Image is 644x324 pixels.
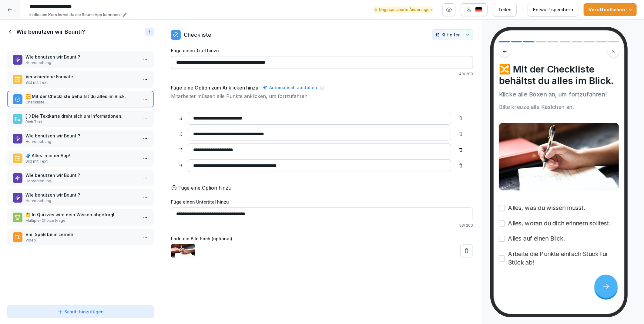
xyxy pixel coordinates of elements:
p: Bild mit Text [25,159,138,164]
p: Hervorhebung [25,60,138,66]
p: Hervorhebung [25,198,138,204]
div: Viel Spaß beim Lernen!Video [7,229,154,245]
p: Wie benutzen wir Bounti? [25,172,138,178]
p: 💬 Die Textkarte dreht sich um Informationen. [25,113,138,119]
div: Veröffentlichen [589,6,632,13]
p: Alles, woran du dich erinnern solltest. [508,219,611,228]
p: Verschiedene Formate [25,73,138,80]
label: Füge einen Untertitel hinzu [171,199,473,205]
p: 🧳 Alles in einer App! [25,152,138,159]
div: Wie benutzen wir Bounti?Hervorhebung [7,51,154,68]
p: Klicke alle Boxen an, um fortzufahren! [499,90,619,99]
p: 49 / 200 [171,71,473,77]
p: Wie benutzen wir Bounti? [25,192,138,198]
p: Rich Text [25,119,138,125]
p: In diesem Kurs lernst du die Bounti App kennnen. [29,12,121,18]
p: Checkliste [25,100,138,105]
p: Wie benutzen wir Bounti? [25,133,138,139]
label: Füge einen Titel hinzu [171,47,473,54]
p: Video [25,238,138,243]
p: Hervorhebung [25,178,138,184]
p: Checkliste [184,31,211,39]
div: Entwurf speichern [533,6,573,13]
button: KI Helfer [432,29,473,40]
div: Verschiedene FormateBild mit Text [7,71,154,88]
div: Automatisch ausfüllen [261,84,318,91]
button: Teilen [493,3,517,16]
div: Wie benutzen wir Bounti?Hervorhebung [7,170,154,186]
h4: 🔀 Mit der Checkliste behältst du alles im Blick. [499,64,619,86]
img: cljrty8fh014qeu01rfzl4vf9.jpg [171,244,195,258]
p: 🤔 In Quizzes wird dein Wissen abgefragt. [25,211,138,218]
p: Wie benutzen wir Bounti? [25,54,138,60]
p: Multiple-Choice Frage [25,218,138,223]
button: Schritt hinzufügen [7,305,154,318]
img: de.svg [475,7,482,13]
button: Veröffentlichen [584,3,637,16]
div: KI Helfer [435,32,470,37]
label: Lade ein Bild hoch (optional) [171,235,473,242]
button: Entwurf speichern [528,3,578,16]
div: Wie benutzen wir Bounti?Hervorhebung [7,189,154,206]
div: 🔀 Mit der Checkliste behältst du alles im Blick.Checkliste [7,91,154,107]
p: Hervorhebung [25,139,138,144]
h1: Wie benutzen wir Bounti? [16,28,85,35]
div: 💬 Die Textkarte dreht sich um Informationen.Rich Text [7,110,154,127]
p: Viel Spaß beim Lernen! [25,231,138,238]
div: Teilen [498,6,512,13]
img: cljrty8fh014qeu01rfzl4vf9.jpg [499,123,619,190]
p: Alles auf einen Blick. [508,234,565,243]
p: Alles, was du wissen musst. [508,204,585,212]
p: 🔀 Mit der Checkliste behältst du alles im Blick. [25,93,138,100]
p: Bild mit Text [25,80,138,85]
p: Arbeite die Punkte einfach Stück für Stück ab! [508,250,619,267]
p: 38 / 200 [171,223,473,228]
div: 🧳 Alles in einer App!Bild mit Text [7,150,154,167]
p: Füge eine Option hinzu [178,184,231,191]
p: Mitarbeiter müssen alle Punkte anklicken, um fortzufahren [171,93,473,100]
div: Schritt hinzufügen [57,309,104,315]
h5: Füge eine Option zum Anklicken hinzu [171,84,258,91]
div: 🤔 In Quizzes wird dein Wissen abgefragt.Multiple-Choice Frage [7,209,154,226]
div: Wie benutzen wir Bounti?Hervorhebung [7,130,154,147]
div: Bitte kreuze alle Kästchen an. [499,103,619,111]
p: Ungespeicherte Änderungen [379,7,432,12]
